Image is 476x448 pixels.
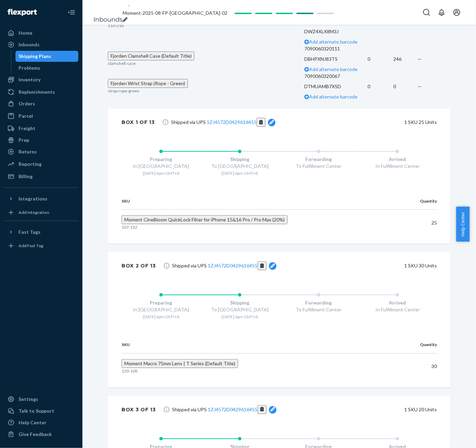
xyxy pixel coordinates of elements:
div: To [GEOGRAPHIC_DATA] [201,306,280,313]
a: Inbounds [4,39,78,50]
a: Add Integration [4,207,78,218]
td: 0 [393,73,418,100]
span: Fjorden Clamshell Case (Default Title) [111,53,192,59]
div: Preparing [122,299,201,306]
div: 1 SKU 30 Units [287,260,437,271]
div: Returns [19,148,37,155]
div: [DATE] 6pm GMT+8 [122,314,201,320]
div: Replenishments [19,89,55,95]
button: Help Center [456,207,469,242]
span: Moment-2025-08-FP-CHINA-02 [123,10,227,16]
a: Billing [4,171,78,182]
td: 0 [367,45,393,73]
div: Give Feedback [19,431,52,438]
a: Parcel [4,111,78,122]
a: Freight [4,123,78,134]
p: DBHPXNJ83TS [304,56,367,62]
button: Open Search Box [420,5,433,19]
div: Problems [19,65,41,71]
div: Arrived [358,299,437,306]
div: [DATE] 6pm GMT+8 [122,170,201,176]
a: Orders [4,98,78,109]
img: Flexport logo [8,9,37,16]
span: 130-108 [122,368,137,374]
span: Add alternate barcode [309,66,358,72]
a: Prep [4,135,78,146]
td: 0 [367,73,393,100]
td: 246 [393,45,418,73]
div: Shipping Plans [19,53,52,60]
div: Talk to Support [19,407,54,414]
span: — [418,83,422,89]
a: Help Center [4,417,78,428]
a: Settings [4,394,78,405]
a: Problems [15,62,79,73]
td: 30 [388,353,437,379]
div: To [GEOGRAPHIC_DATA] [201,163,280,170]
p: DTMUAMB7XSD [304,83,367,90]
span: Fjorden Wrist Strap (Rope - Green) [111,80,185,86]
th: Quantity [388,336,437,353]
div: [DATE] 6pm GMT+8 [201,314,280,320]
button: Open notifications [435,5,449,19]
a: Add alternate barcode [304,94,358,100]
span: Add alternate barcode [309,94,358,100]
div: Orders [19,100,35,107]
div: Shipping [201,156,280,163]
button: Open account menu [450,5,464,19]
div: To Fulfillment Center [279,306,358,313]
div: Parcel [19,113,33,119]
div: Fast Tags [19,229,41,236]
th: SKU [122,193,400,210]
div: Home [19,30,32,36]
div: Prep [19,137,29,143]
div: Help Center [19,419,46,426]
span: Add alternate barcode [309,39,358,45]
a: Add Fast Tag [4,240,78,251]
a: Add alternate barcode [304,66,358,72]
button: Fjorden Wrist Strap (Rope - Green) [108,79,188,88]
a: Replenishments [4,87,78,97]
td: 25 [400,210,437,236]
button: [object Object] [258,261,267,270]
div: Forwarding [279,156,358,163]
button: Fast Tags [4,227,78,238]
p: 7090060320067 [304,73,367,80]
th: Quantity [400,193,437,210]
span: Moment Macro 75mm Lens | T Series (Default Title) [124,360,235,366]
span: clamshell-case [108,61,136,66]
div: Box 3 of 13 [122,406,156,413]
span: Shipped via UPS [172,405,277,414]
span: 107-132 [122,225,137,230]
div: Inventory [19,76,41,83]
div: Preparing [122,156,201,163]
a: Home [4,27,78,38]
th: SKU [122,336,388,353]
div: Box 2 of 13 [122,262,156,269]
span: Shipped via UPS [172,261,277,270]
div: [DATE] 6pm GMT+8 [201,170,280,176]
a: Talk to Support [4,405,78,416]
a: Reporting [4,159,78,170]
a: Inbounds [93,16,123,23]
div: Integrations [19,195,47,202]
button: [object Object] [257,118,266,127]
a: Returns [4,146,78,157]
button: Give Feedback [4,429,78,440]
button: Close Navigation [65,5,78,19]
div: Forwarding [279,299,358,306]
div: Freight [19,125,35,132]
div: Shipping [201,299,280,306]
a: Inventory [4,74,78,85]
div: Billing [19,173,33,180]
div: To Fulfillment Center [279,163,358,170]
span: strap-rope-green [108,88,139,93]
div: In Fulfillment Center [358,306,437,313]
p: DWZ4XLX8M3J [304,28,367,35]
button: Integrations [4,193,78,204]
div: In [GEOGRAPHIC_DATA] [122,306,201,313]
div: Add Fast Tag [19,243,43,249]
button: Moment CineBloom QuickLock Filter for iPhone 15&16 Pro / Pro Max (20%) [122,215,287,224]
p: 7090060320111 [304,45,367,52]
